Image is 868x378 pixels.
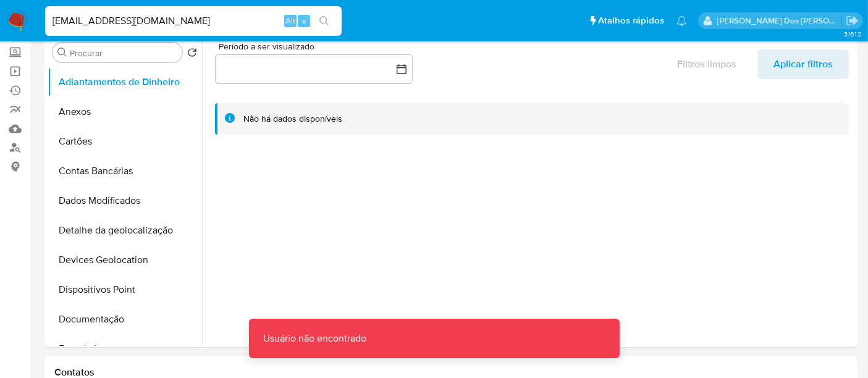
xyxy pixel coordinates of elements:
span: Alt [285,15,295,27]
input: Pesquise usuários ou casos... [45,13,342,29]
span: Atalhos rápidos [598,14,664,27]
button: Documentação [48,304,202,334]
button: Procurar [57,48,67,57]
button: Contas Bancárias [48,156,202,186]
button: Adiantamentos de Dinheiro [48,67,202,97]
button: Devices Geolocation [48,245,202,275]
a: Sair [846,14,859,27]
span: s [302,15,306,27]
button: Cartões [48,127,202,156]
button: Dispositivos Point [48,275,202,304]
button: Detalhe da geolocalização [48,216,202,245]
p: Usuário não encontrado [249,319,382,358]
button: Retornar ao pedido padrão [187,48,197,61]
input: Procurar [70,48,177,59]
button: Empréstimos [48,334,202,364]
p: renato.lopes@mercadopago.com.br [717,15,842,27]
span: 3.161.2 [844,29,862,39]
button: search-icon [311,12,337,30]
button: Dados Modificados [48,186,202,216]
button: Anexos [48,97,202,127]
a: Notificações [676,15,687,26]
